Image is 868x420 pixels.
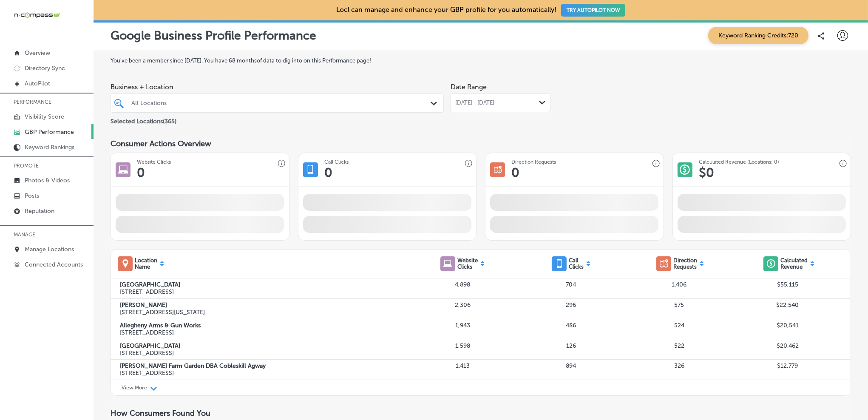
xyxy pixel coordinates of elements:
[625,362,734,369] p: 326
[625,281,734,288] p: 1,406
[120,329,408,336] p: [STREET_ADDRESS]
[699,159,779,165] h3: Calculated Revenue (Locations: 0)
[561,4,625,17] button: TRY AUTOPILOT NOW
[408,301,517,309] p: 2,306
[699,165,714,180] h1: $ 0
[135,257,157,270] p: Location Name
[625,322,734,329] p: 524
[120,349,408,357] p: [STREET_ADDRESS]
[673,257,697,270] p: Direction Requests
[25,177,70,184] p: Photos & Videos
[733,362,842,369] p: $12,779
[111,114,176,125] p: Selected Locations ( 365 )
[120,369,408,377] p: [STREET_ADDRESS]
[25,246,74,253] p: Manage Locations
[408,322,517,329] p: 1,943
[25,80,50,87] p: AutoPilot
[137,159,171,165] h3: Website Clicks
[25,192,39,199] p: Posts
[111,28,316,43] p: Google Business Profile Performance
[517,362,625,369] p: 894
[120,342,408,349] label: [GEOGRAPHIC_DATA]
[324,165,332,180] h1: 0
[120,309,408,316] p: [STREET_ADDRESS][US_STATE]
[625,342,734,349] p: 522
[517,342,625,349] p: 126
[25,49,50,57] p: Overview
[324,159,349,165] h3: Call Clicks
[122,385,147,391] p: View More
[511,159,556,165] h3: Direction Requests
[780,257,808,270] p: Calculated Revenue
[111,57,851,64] label: You've been a member since [DATE] . You have 68 months of data to dig into on this Performance page!
[451,83,487,91] label: Date Range
[137,165,145,180] h1: 0
[120,362,408,369] label: [PERSON_NAME] Farm Garden DBA Cobleskill Agway
[457,257,478,270] p: Website Clicks
[120,301,408,309] label: [PERSON_NAME]
[14,11,60,19] img: 660ab0bf-5cc7-4cb8-ba1c-48b5ae0f18e60NCTV_CLogo_TV_Black_-500x88.png
[733,281,842,288] p: $55,115
[120,322,408,329] label: Allegheny Arms & Gun Works
[131,99,431,107] div: All Locations
[25,113,64,120] p: Visibility Score
[733,322,842,329] p: $20,541
[25,261,83,268] p: Connected Accounts
[569,257,584,270] p: Call Clicks
[517,322,625,329] p: 486
[111,409,210,418] span: How Consumers Found You
[120,288,408,295] p: [STREET_ADDRESS]
[408,342,517,349] p: 1,598
[708,27,808,44] span: Keyword Ranking Credits: 720
[111,83,444,91] span: Business + Location
[25,65,65,72] p: Directory Sync
[517,301,625,309] p: 296
[625,301,734,309] p: 575
[517,281,625,288] p: 704
[455,99,494,106] span: [DATE] - [DATE]
[25,128,74,136] p: GBP Performance
[111,139,211,148] span: Consumer Actions Overview
[408,362,517,369] p: 1,413
[120,281,408,288] label: [GEOGRAPHIC_DATA]
[25,207,54,215] p: Reputation
[733,301,842,309] p: $22,540
[408,281,517,288] p: 4,898
[25,144,74,151] p: Keyword Rankings
[733,342,842,349] p: $20,462
[511,165,519,180] h1: 0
